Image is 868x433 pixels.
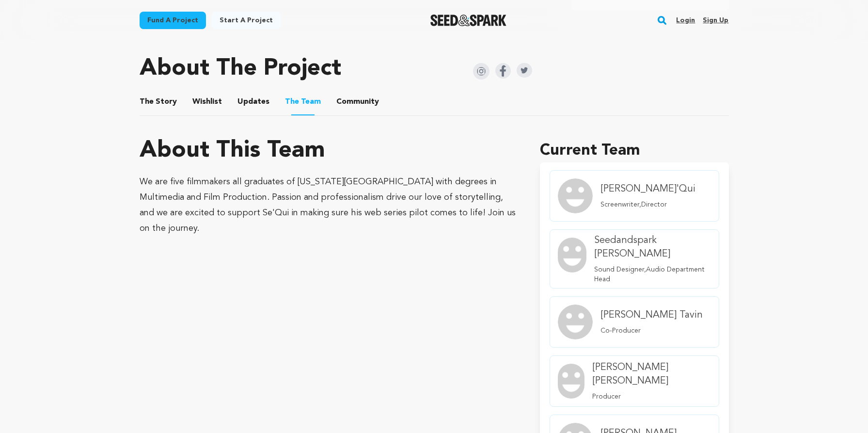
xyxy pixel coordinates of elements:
span: Wishlist [192,96,222,108]
img: Team Image [558,178,593,213]
img: Seed&Spark Twitter Icon [517,63,532,78]
h1: Current Team [540,139,728,162]
a: Fund a project [140,12,206,29]
span: Story [140,96,177,108]
a: member.name Profile [550,229,719,289]
a: Login [676,13,695,28]
p: We are five filmmakers all graduates of [US_STATE][GEOGRAPHIC_DATA] with degrees in Multimedia an... [140,174,517,236]
a: member.name Profile [550,170,719,222]
img: Seed&Spark Logo Dark Mode [430,15,506,26]
span: Updates [237,96,269,108]
p: Sound Designer,Audio Department Head [594,265,710,284]
span: The [140,96,154,108]
h4: [PERSON_NAME] Tavin [600,308,703,322]
a: Start a project [212,12,281,29]
h1: About The Project [140,57,341,80]
p: Screenwriter,Director [600,200,695,209]
img: Team Image [558,238,586,273]
img: Team Image [558,364,584,399]
p: Producer [592,392,710,401]
span: Community [336,96,379,108]
img: Team Image [558,305,593,339]
h4: [PERSON_NAME] [PERSON_NAME] [592,361,710,388]
img: Seed&Spark Facebook Icon [495,63,511,79]
h4: Seedandspark [PERSON_NAME] [594,234,710,261]
a: member.name Profile [550,355,719,407]
h1: About This Team [140,139,325,162]
a: Seed&Spark Homepage [430,15,506,26]
img: Seed&Spark Instagram Icon [473,63,489,80]
h4: [PERSON_NAME]'Qui [600,182,695,196]
span: The [285,96,299,108]
span: Team [285,96,321,108]
p: Co-Producer [600,326,703,336]
a: Sign up [703,13,728,28]
a: member.name Profile [550,296,719,348]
